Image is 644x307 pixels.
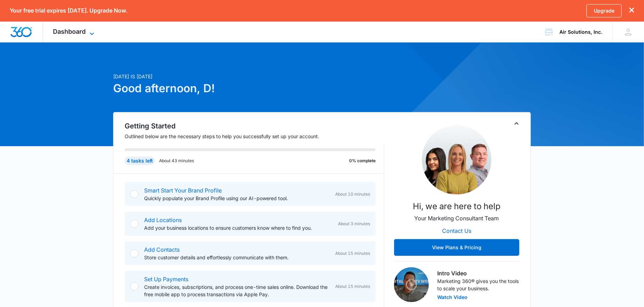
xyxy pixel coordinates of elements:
[144,246,180,253] a: Add Contacts
[629,7,634,14] button: dismiss this dialog
[587,4,622,17] a: Upgrade
[349,158,376,164] p: 0% complete
[437,295,468,300] button: Watch Video
[125,157,155,165] div: 4 tasks left
[159,158,194,164] p: About 43 minutes
[144,195,330,202] p: Quickly populate your Brand Profile using our AI-powered tool.
[125,133,384,140] p: Outlined below are the necessary steps to help you successfully set up your account.
[144,187,222,194] a: Smart Start Your Brand Profile
[415,214,499,222] p: Your Marketing Consultant Team
[437,277,519,292] p: Marketing 360® gives you the tools to scale your business.
[144,224,332,231] p: Add your business locations to ensure customers know where to find you.
[394,239,519,256] button: View Plans & Pricing
[113,73,389,80] p: [DATE] is [DATE]
[113,80,389,97] h1: Good afternoon, D!
[435,222,478,239] button: Contact Us
[335,191,370,197] span: About 10 minutes
[394,267,429,302] img: Intro Video
[437,269,519,277] h3: Intro Video
[144,217,182,223] a: Add Locations
[144,254,330,261] p: Store customer details and effortlessly communicate with them.
[144,283,330,298] p: Create invoices, subscriptions, and process one-time sales online. Download the free mobile app t...
[335,250,370,257] span: About 15 minutes
[559,29,602,35] div: account name
[338,221,370,227] span: About 3 minutes
[512,119,521,128] button: Toggle Collapse
[144,276,188,283] a: Set Up Payments
[335,283,370,290] span: About 15 minutes
[53,28,86,35] span: Dashboard
[43,22,107,42] div: Dashboard
[125,121,384,131] h2: Getting Started
[413,200,501,213] p: Hi, we are here to help
[10,7,127,14] p: Your free trial expires [DATE]. Upgrade Now.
